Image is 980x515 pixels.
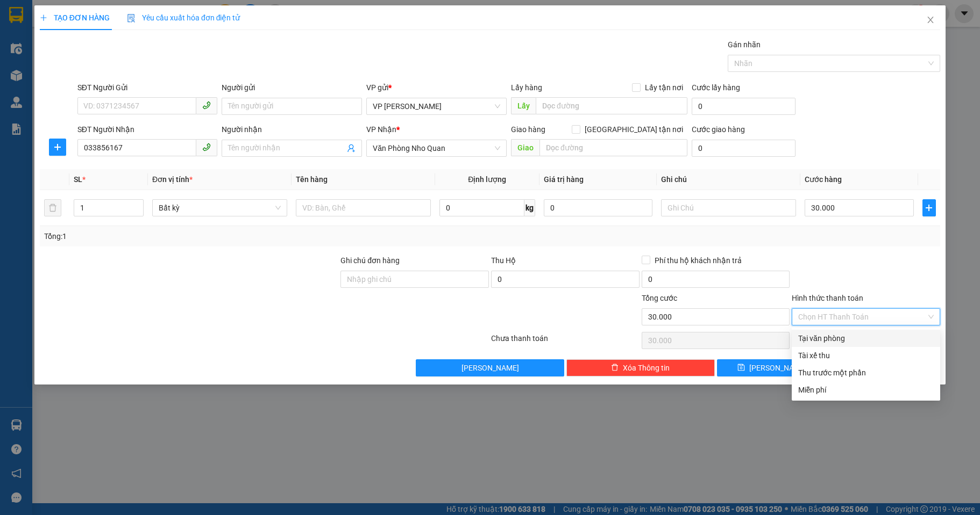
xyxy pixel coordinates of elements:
div: Tổng: 1 [44,230,379,242]
span: [PERSON_NAME] [749,362,807,374]
div: Chưa thanh toán [490,332,641,351]
label: Gán nhãn [728,40,761,49]
span: Giá trị hàng [544,175,584,184]
div: VP gửi [366,82,507,93]
span: Tên hàng [296,175,328,184]
span: delete [611,364,619,372]
span: Văn Phòng Nho Quan [373,140,500,156]
div: SĐT Người Gửi [77,82,218,93]
span: Lấy tận nơi [641,82,687,93]
span: plus [49,143,66,151]
div: Tại văn phòng [798,332,934,344]
button: Close [915,5,946,35]
span: TẠO ĐƠN HÀNG [40,13,110,22]
button: [PERSON_NAME] [416,359,564,376]
div: Thu trước một phần [798,367,934,379]
label: Ghi chú đơn hàng [340,256,400,265]
span: Xóa Thông tin [623,362,670,374]
span: Giao hàng [511,125,545,134]
span: save [737,364,745,372]
span: Lấy [511,97,536,114]
label: Cước lấy hàng [692,83,740,92]
span: phone [202,143,211,151]
div: SĐT Người Nhận [77,124,218,135]
span: VP Nguyễn Quốc Trị [373,98,500,114]
button: plus [922,199,936,216]
input: Dọc đường [539,139,687,156]
button: delete [44,199,61,216]
span: Giao [511,139,539,156]
span: user-add [347,144,356,153]
input: Dọc đường [536,97,687,114]
input: Ghi Chú [661,199,796,216]
button: save[PERSON_NAME] [717,359,828,376]
span: Định lượng [468,175,506,184]
span: Bất kỳ [159,200,281,216]
input: VD: Bàn, Ghế [296,199,431,216]
div: Miễn phí [798,384,934,396]
button: plus [49,139,66,156]
span: SL [74,175,82,184]
th: Ghi chú [657,169,800,190]
img: icon [127,14,136,23]
span: kg [524,199,535,216]
span: phone [202,101,211,110]
span: [GEOGRAPHIC_DATA] tận nơi [580,124,687,135]
button: deleteXóa Thông tin [566,359,715,376]
input: Ghi chú đơn hàng [340,271,489,288]
span: Thu Hộ [491,256,516,265]
label: Hình thức thanh toán [792,294,863,302]
span: [PERSON_NAME] [461,362,519,374]
div: Người gửi [222,82,362,93]
span: Cước hàng [805,175,842,184]
div: Tài xế thu [798,350,934,361]
span: Lấy hàng [511,83,542,92]
span: plus [40,14,47,21]
span: Phí thu hộ khách nhận trả [650,255,746,266]
input: Cước giao hàng [692,140,796,157]
span: VP Nhận [366,125,396,134]
span: Yêu cầu xuất hóa đơn điện tử [127,13,240,22]
label: Cước giao hàng [692,125,745,134]
span: Tổng cước [642,294,677,302]
span: Đơn vị tính [152,175,193,184]
div: Người nhận [222,124,362,135]
input: Cước lấy hàng [692,98,796,115]
span: close [926,16,935,24]
span: plus [923,204,936,212]
input: 0 [544,199,652,216]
